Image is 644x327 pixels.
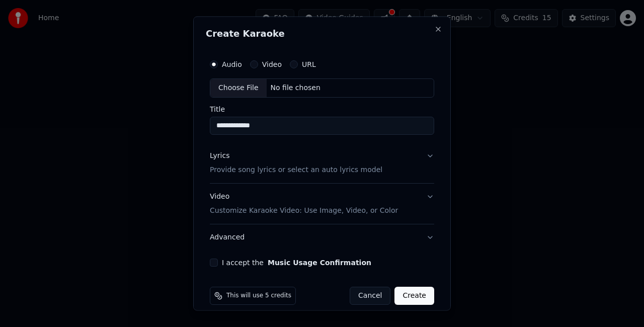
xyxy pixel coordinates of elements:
[210,79,267,97] div: Choose File
[350,286,390,304] button: Cancel
[394,286,434,304] button: Create
[210,105,434,112] label: Title
[210,191,398,215] div: Video
[268,259,371,266] button: I accept the
[222,259,371,266] label: I accept the
[262,61,282,68] label: Video
[210,224,434,250] button: Advanced
[267,83,325,93] div: No file chosen
[302,61,316,68] label: URL
[210,205,398,215] p: Customize Karaoke Video: Use Image, Video, or Color
[210,183,434,223] button: VideoCustomize Karaoke Video: Use Image, Video, or Color
[210,142,434,183] button: LyricsProvide song lyrics or select an auto lyrics model
[226,291,291,299] span: This will use 5 credits
[210,150,229,160] div: Lyrics
[210,165,382,175] p: Provide song lyrics or select an auto lyrics model
[206,29,438,38] h2: Create Karaoke
[222,61,242,68] label: Audio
